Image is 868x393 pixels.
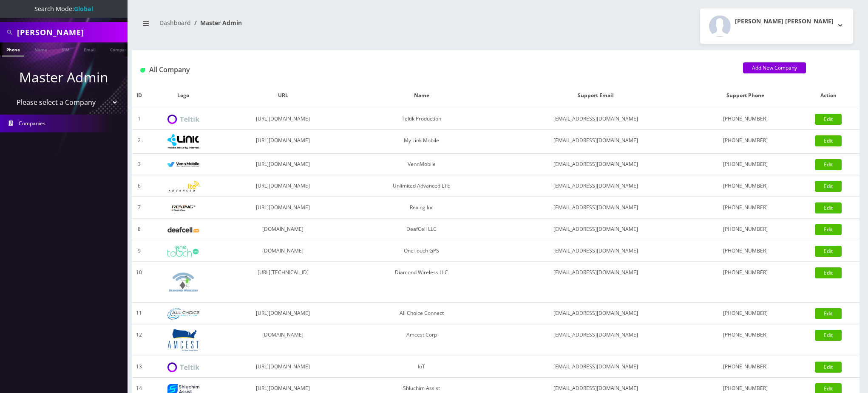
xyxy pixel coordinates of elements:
[497,356,694,378] td: [EMAIL_ADDRESS][DOMAIN_NAME]
[346,83,497,108] th: Name
[497,262,694,303] td: [EMAIL_ADDRESS][DOMAIN_NAME]
[138,14,489,38] nav: breadcrumb
[167,362,199,372] img: IoT
[132,240,146,262] td: 9
[694,219,797,240] td: [PHONE_NUMBER]
[220,219,346,240] td: [DOMAIN_NAME]
[167,246,199,257] img: OneTouch GPS
[132,219,146,240] td: 8
[220,197,346,219] td: [URL][DOMAIN_NAME]
[74,5,93,13] strong: Global
[346,130,497,154] td: My Link Mobile
[497,219,694,240] td: [EMAIL_ADDRESS][DOMAIN_NAME]
[346,219,497,240] td: DeafCell LLC
[79,42,100,56] a: Email
[132,303,146,324] td: 11
[19,120,45,127] span: Companies
[694,130,797,154] td: [PHONE_NUMBER]
[797,83,859,108] th: Action
[57,42,74,56] a: SIM
[815,362,842,373] a: Edit
[220,324,346,356] td: [DOMAIN_NAME]
[497,324,694,356] td: [EMAIL_ADDRESS][DOMAIN_NAME]
[700,8,853,44] button: [PERSON_NAME] [PERSON_NAME]
[30,42,51,56] a: Name
[694,108,797,130] td: [PHONE_NUMBER]
[735,18,834,25] h2: [PERSON_NAME] [PERSON_NAME]
[497,154,694,175] td: [EMAIL_ADDRESS][DOMAIN_NAME]
[167,134,199,149] img: My Link Mobile
[167,204,199,212] img: Rexing Inc
[167,266,199,298] img: Diamond Wireless LLC
[132,175,146,197] td: 6
[815,181,842,192] a: Edit
[132,324,146,356] td: 12
[140,66,730,74] h1: All Company
[694,83,797,108] th: Support Phone
[167,308,199,320] img: All Choice Connect
[220,262,346,303] td: [URL][TECHNICAL_ID]
[132,154,146,175] td: 3
[220,154,346,175] td: [URL][DOMAIN_NAME]
[694,197,797,219] td: [PHONE_NUMBER]
[694,262,797,303] td: [PHONE_NUMBER]
[146,83,220,108] th: Logo
[132,262,146,303] td: 10
[694,154,797,175] td: [PHONE_NUMBER]
[220,303,346,324] td: [URL][DOMAIN_NAME]
[346,356,497,378] td: IoT
[167,181,199,192] img: Unlimited Advanced LTE
[346,303,497,324] td: All Choice Connect
[497,130,694,154] td: [EMAIL_ADDRESS][DOMAIN_NAME]
[220,240,346,262] td: [DOMAIN_NAME]
[220,356,346,378] td: [URL][DOMAIN_NAME]
[497,303,694,324] td: [EMAIL_ADDRESS][DOMAIN_NAME]
[17,24,125,40] input: Search All Companies
[497,83,694,108] th: Support Email
[346,197,497,219] td: Rexing Inc
[132,108,146,130] td: 1
[815,308,842,319] a: Edit
[132,83,146,108] th: ID
[815,135,842,146] a: Edit
[167,115,199,124] img: Teltik Production
[346,154,497,175] td: VennMobile
[694,303,797,324] td: [PHONE_NUMBER]
[346,175,497,197] td: Unlimited Advanced LTE
[220,108,346,130] td: [URL][DOMAIN_NAME]
[140,68,145,73] img: All Company
[694,356,797,378] td: [PHONE_NUMBER]
[220,83,346,108] th: URL
[694,175,797,197] td: [PHONE_NUMBER]
[815,330,842,341] a: Edit
[2,42,24,56] a: Phone
[815,202,842,213] a: Edit
[167,227,199,233] img: DeafCell LLC
[132,130,146,154] td: 2
[815,224,842,235] a: Edit
[815,267,842,278] a: Edit
[497,197,694,219] td: [EMAIL_ADDRESS][DOMAIN_NAME]
[346,262,497,303] td: Diamond Wireless LLC
[815,114,842,125] a: Edit
[132,197,146,219] td: 7
[167,162,199,168] img: VennMobile
[167,328,199,351] img: Amcest Corp
[220,175,346,197] td: [URL][DOMAIN_NAME]
[815,246,842,257] a: Edit
[497,108,694,130] td: [EMAIL_ADDRESS][DOMAIN_NAME]
[497,175,694,197] td: [EMAIL_ADDRESS][DOMAIN_NAME]
[694,240,797,262] td: [PHONE_NUMBER]
[346,240,497,262] td: OneTouch GPS
[191,18,242,27] li: Master Admin
[815,159,842,170] a: Edit
[220,130,346,154] td: [URL][DOMAIN_NAME]
[159,19,191,27] a: Dashboard
[346,108,497,130] td: Teltik Production
[106,42,134,56] a: Company
[34,5,93,13] span: Search Mode:
[743,62,806,73] a: Add New Company
[132,356,146,378] td: 13
[694,324,797,356] td: [PHONE_NUMBER]
[497,240,694,262] td: [EMAIL_ADDRESS][DOMAIN_NAME]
